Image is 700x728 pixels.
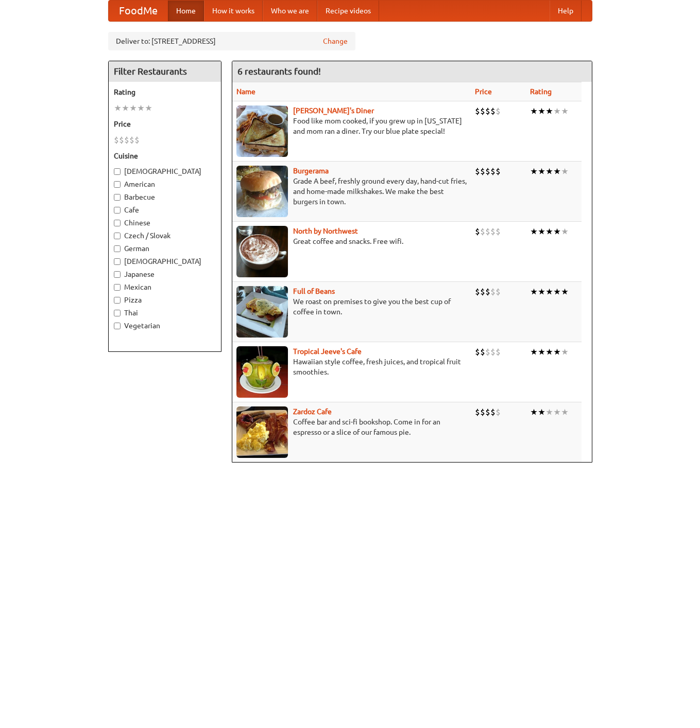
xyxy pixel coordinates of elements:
[317,1,379,21] a: Recipe videos
[490,166,496,177] li: $
[475,406,480,418] li: $
[114,321,216,331] label: Vegetarian
[490,105,496,117] li: $
[480,226,485,237] li: $
[538,346,545,358] li: ★
[114,194,121,201] input: Barbecue
[485,105,490,117] li: $
[109,1,168,21] a: FoodMe
[561,286,569,297] li: ★
[236,166,288,217] img: burgerama.jpg
[496,406,501,418] li: $
[236,406,288,458] img: zardoz.jpg
[538,406,545,418] li: ★
[114,245,121,252] input: German
[545,286,553,297] li: ★
[114,218,216,228] label: Chinese
[114,323,121,329] input: Vegetarian
[561,346,569,358] li: ★
[485,226,490,237] li: $
[114,205,216,215] label: Cafe
[293,106,374,115] a: [PERSON_NAME]'s Diner
[550,1,582,21] a: Help
[236,176,467,207] p: Grade A beef, freshly ground every day, hand-cut fries, and home-made milkshakes. We make the bes...
[236,357,467,377] p: Hawaiian style coffee, fresh juices, and tropical fruit smoothies.
[553,166,561,177] li: ★
[114,168,121,175] input: [DEMOGRAPHIC_DATA]
[293,347,362,356] a: Tropical Jeeve's Cafe
[480,105,485,117] li: $
[114,207,121,214] input: Cafe
[108,32,355,50] div: Deliver to: [STREET_ADDRESS]
[530,87,552,96] a: Rating
[114,119,216,129] h5: Price
[134,134,140,146] li: $
[475,105,480,117] li: $
[480,286,485,297] li: $
[114,256,216,267] label: [DEMOGRAPHIC_DATA]
[490,346,496,358] li: $
[545,105,553,117] li: ★
[538,286,545,297] li: ★
[530,406,538,418] li: ★
[114,258,121,265] input: [DEMOGRAPHIC_DATA]
[114,308,216,318] label: Thai
[124,134,129,146] li: $
[114,102,122,114] li: ★
[236,116,467,136] p: Food like mom cooked, if you grew up in [US_STATE] and mom ran a diner. Try our blue plate special!
[114,269,216,279] label: Japanese
[530,346,538,358] li: ★
[114,233,121,239] input: Czech / Slovak
[485,346,490,358] li: $
[538,105,545,117] li: ★
[561,166,569,177] li: ★
[137,102,145,114] li: ★
[530,286,538,297] li: ★
[114,166,216,176] label: [DEMOGRAPHIC_DATA]
[553,226,561,237] li: ★
[475,286,480,297] li: $
[490,226,496,237] li: $
[485,406,490,418] li: $
[561,105,569,117] li: ★
[496,166,501,177] li: $
[480,406,485,418] li: $
[561,406,569,418] li: ★
[545,406,553,418] li: ★
[485,166,490,177] li: $
[293,287,335,295] b: Full of Beans
[545,226,553,237] li: ★
[114,271,121,278] input: Japanese
[114,310,121,316] input: Thai
[490,286,496,297] li: $
[114,192,216,202] label: Barbecue
[293,407,332,416] a: Zardoz Cafe
[114,87,216,97] h5: Rating
[263,1,317,21] a: Who we are
[561,226,569,237] li: ★
[293,227,358,235] a: North by Northwest
[545,166,553,177] li: ★
[109,61,221,82] h4: Filter Restaurants
[496,346,501,358] li: $
[204,1,263,21] a: How it works
[553,286,561,297] li: ★
[114,134,119,146] li: $
[530,226,538,237] li: ★
[129,134,134,146] li: $
[530,105,538,117] li: ★
[475,226,480,237] li: $
[114,181,121,188] input: American
[114,230,216,241] label: Czech / Slovak
[480,346,485,358] li: $
[236,346,288,398] img: jeeves.jpg
[114,295,216,305] label: Pizza
[114,282,216,292] label: Mexican
[236,417,467,437] p: Coffee bar and sci-fi bookshop. Come in for an espresso or a slice of our famous pie.
[114,284,121,291] input: Mexican
[496,286,501,297] li: $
